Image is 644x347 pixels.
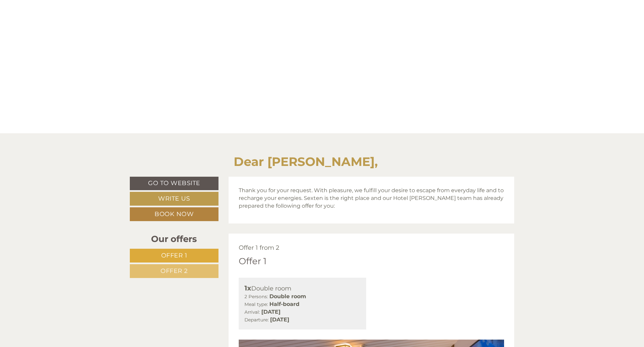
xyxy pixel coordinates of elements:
[130,207,218,221] a: Book now
[5,18,90,39] div: Hello, how can we help you?
[130,177,218,190] a: Go to website
[226,175,266,189] button: Send
[120,5,146,16] div: [DATE]
[239,255,266,268] div: Offer 1
[160,267,188,275] span: Offer 2
[244,302,268,307] small: Meal type:
[161,252,187,259] span: Offer 1
[244,294,268,299] small: 2 Persons:
[269,301,299,307] b: Half-board
[234,155,378,169] h1: Dear [PERSON_NAME],
[244,283,361,293] div: Double room
[270,316,289,323] b: [DATE]
[244,309,260,315] small: Arrival:
[10,33,87,37] small: 12:10
[244,317,269,322] small: Departure:
[239,244,279,251] span: Offer 1 from 2
[244,284,251,292] b: 1x
[269,293,306,300] b: Double room
[130,233,218,245] div: Our offers
[261,309,281,315] b: [DATE]
[130,192,218,206] a: Write us
[10,20,87,25] div: Hotel Mondschein
[239,187,504,210] p: Thank you for your request. With pleasure, we fulfill your desire to escape from everyday life an...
